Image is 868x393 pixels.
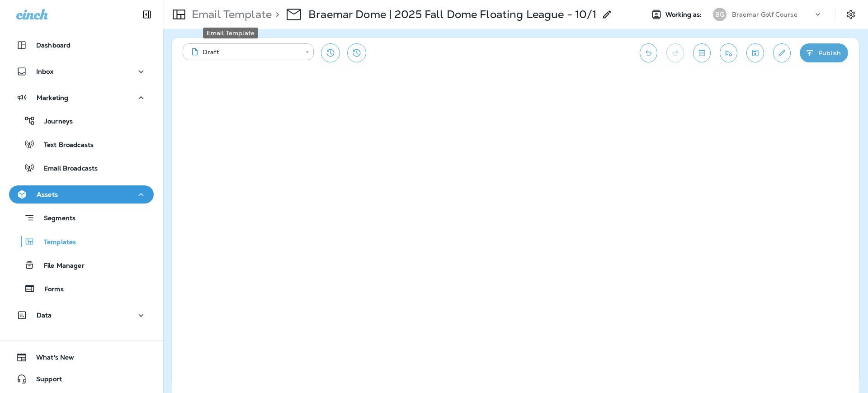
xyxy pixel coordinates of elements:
[843,6,859,23] button: Settings
[35,214,75,223] p: Segments
[9,135,154,154] button: Text Broadcasts
[693,43,711,62] button: Toggle preview
[9,158,154,177] button: Email Broadcasts
[308,8,596,21] p: Braemar Dome | 2025 Fall Dome Floating League - 10/1
[773,43,791,62] button: Edit details
[36,42,71,49] p: Dashboard
[35,262,85,270] p: File Manager
[347,43,366,62] button: View Changelog
[9,232,154,251] button: Templates
[9,62,154,80] button: Inbox
[713,8,726,21] div: BG
[35,141,94,150] p: Text Broadcasts
[665,11,704,19] span: Working as:
[37,312,52,319] p: Data
[27,354,74,365] span: What's New
[9,89,154,107] button: Marketing
[35,165,98,173] p: Email Broadcasts
[36,68,53,75] p: Inbox
[9,256,154,275] button: File Manager
[9,185,154,204] button: Assets
[9,36,154,54] button: Dashboard
[35,118,73,126] p: Journeys
[272,8,279,21] p: >
[640,43,657,62] button: Undo
[35,238,76,247] p: Templates
[9,348,154,366] button: What's New
[9,306,154,324] button: Data
[37,94,68,101] p: Marketing
[9,111,154,130] button: Journeys
[203,28,258,38] div: Email Template
[720,43,737,62] button: Send test email
[9,279,154,298] button: Forms
[800,43,848,62] button: Publish
[134,5,160,24] button: Collapse Sidebar
[35,285,64,294] p: Forms
[746,43,764,62] button: Save
[37,191,58,198] p: Assets
[321,43,340,62] button: Restore from previous version
[188,8,272,21] p: Email Template
[27,375,62,386] span: Support
[9,370,154,388] button: Support
[9,208,154,227] button: Segments
[189,47,299,57] div: Draft
[732,11,797,18] p: Braemar Golf Course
